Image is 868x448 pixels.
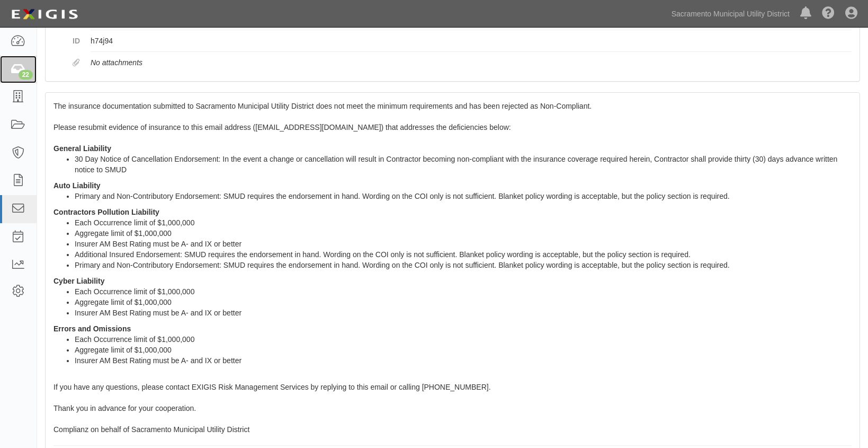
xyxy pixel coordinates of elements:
[91,30,852,52] dd: h74j94
[53,144,111,153] strong: General Liability
[8,5,81,24] img: logo-5460c22ac91f19d4615b14bd174203de0afe785f0fc80cf4dbbc73dc1793850b.png
[75,154,852,175] li: 30 Day Notice of Cancellation Endorsement: In the event a change or cancellation will result in C...
[19,70,33,80] div: 22
[75,355,852,366] li: Insurer AM Best Rating must be A- and IX or better
[75,239,852,249] li: Insurer AM Best Rating must be A- and IX or better
[75,345,852,355] li: Aggregate limit of $1,000,000
[75,334,852,345] li: Each Occurrence limit of $1,000,000
[75,260,852,270] li: Primary and Non-Contributory Endorsement: SMUD requires the endorsement in hand. Wording on the C...
[91,58,142,67] em: No attachments
[75,191,852,201] li: Primary and Non-Contributory Endorsement: SMUD requires the endorsement in hand. Wording on the C...
[75,297,852,308] li: Aggregate limit of $1,000,000
[75,249,852,260] li: Additional Insured Endorsement: SMUD requires the endorsement in hand. Wording on the COI only is...
[73,59,80,67] i: Attachments
[53,277,104,285] strong: Cyber Liability
[53,208,159,216] strong: Contractors Pollution Liability
[75,217,852,228] li: Each Occurrence limit of $1,000,000
[53,324,131,333] strong: Errors and Omissions
[75,308,852,318] li: Insurer AM Best Rating must be A- and IX or better
[53,30,80,46] dt: ID
[666,3,795,24] a: Sacramento Municipal Utility District
[75,228,852,239] li: Aggregate limit of $1,000,000
[75,286,852,297] li: Each Occurrence limit of $1,000,000
[822,7,835,20] i: Help Center - Complianz
[53,181,101,190] strong: Auto Liability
